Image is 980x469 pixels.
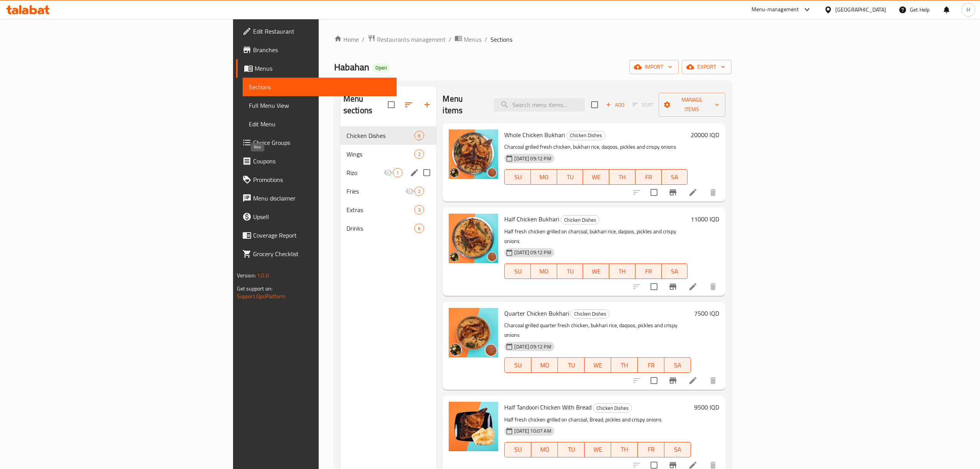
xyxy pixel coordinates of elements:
span: MO [534,444,555,455]
span: Promotions [253,175,390,184]
span: Version: [237,270,256,280]
span: Select section [586,97,603,113]
a: Coupons [236,152,397,170]
span: TH [612,266,632,277]
button: TH [611,357,638,373]
a: Full Menu View [243,96,397,115]
button: SA [662,169,688,185]
div: Drinks [346,224,414,233]
span: SA [665,172,685,183]
button: delete [704,277,722,296]
li: / [485,35,487,44]
input: search [494,98,585,112]
span: Grocery Checklist [253,249,390,258]
span: MO [534,172,554,183]
div: Chicken Dishes [561,215,600,224]
button: MO [531,169,557,185]
span: SU [508,172,528,183]
button: TH [609,169,635,185]
button: FR [635,169,662,185]
button: SU [504,442,531,457]
div: Chicken Dishes [346,131,414,140]
p: Charcoal grilled quarter fresh chicken, bukhari rice, daqoos, pickles and crispy onions [504,321,691,340]
span: FR [641,444,661,455]
span: Fries [346,187,405,196]
span: WE [586,266,606,277]
h6: 7500 IQD [694,308,719,319]
div: Rizo1edit [340,163,437,182]
button: delete [704,183,722,202]
span: Menus [464,35,482,44]
img: Half Tandoori Chicken With Bread [449,402,498,451]
span: [DATE] 09:12 PM [511,343,554,350]
div: Chicken Dishes [571,309,610,319]
span: Wings [346,150,414,159]
span: import [635,62,672,72]
div: items [393,168,402,177]
span: Rizo [346,168,384,177]
span: MO [534,266,554,277]
span: Branches [253,45,390,54]
button: Add section [418,95,436,114]
div: items [414,205,424,214]
span: TH [614,444,635,455]
div: Wings2 [340,145,437,163]
div: Menu-management [752,5,799,14]
a: Promotions [236,170,397,189]
button: FR [635,263,662,279]
span: Get support on: [237,284,272,294]
a: Upsell [236,207,397,226]
a: Restaurants management [368,34,446,44]
span: WE [588,360,608,371]
button: SA [662,263,688,279]
button: Branch-specific-item [664,371,682,390]
button: import [629,60,679,74]
div: items [414,224,424,233]
button: MO [531,442,558,457]
div: Extras3 [340,201,437,219]
button: Branch-specific-item [664,277,682,296]
span: SU [508,266,528,277]
img: Quarter Chicken Bukhari [449,308,498,357]
span: Chicken Dishes [567,131,605,140]
span: 6 [415,132,424,139]
button: SA [664,357,691,373]
span: Select all sections [383,97,399,113]
a: Choice Groups [236,133,397,152]
span: Add item [603,99,627,111]
span: SA [665,266,685,277]
span: Select to update [646,372,662,389]
span: FR [641,360,661,371]
span: 2 [415,151,424,158]
span: FR [639,172,659,183]
button: SA [664,442,691,457]
div: Chicken Dishes [566,131,605,140]
button: SU [504,169,531,185]
span: TH [612,172,632,183]
a: Grocery Checklist [236,245,397,263]
span: Half Tandoori Chicken With Bread [504,401,591,413]
span: Manage items [665,95,720,114]
span: [DATE] 09:12 PM [511,155,554,162]
span: Upsell [253,212,390,221]
span: TU [560,266,580,277]
span: Sections [490,35,512,44]
span: Coupons [253,156,390,166]
h6: 9500 IQD [694,402,719,413]
span: [DATE] 10:07 AM [511,427,554,435]
button: Manage items [659,93,726,117]
span: SA [667,444,688,455]
span: Half Chicken Bukhari [504,213,559,225]
span: Select to update [646,184,662,201]
button: TU [557,169,583,185]
nav: breadcrumb [334,34,732,44]
div: items [414,131,424,140]
span: Sections [249,82,390,92]
button: Branch-specific-item [664,183,682,202]
span: Chicken Dishes [571,309,609,318]
span: Select section first [627,99,659,111]
button: MO [531,263,557,279]
span: Select to update [646,279,662,295]
span: Restaurants management [377,35,446,44]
